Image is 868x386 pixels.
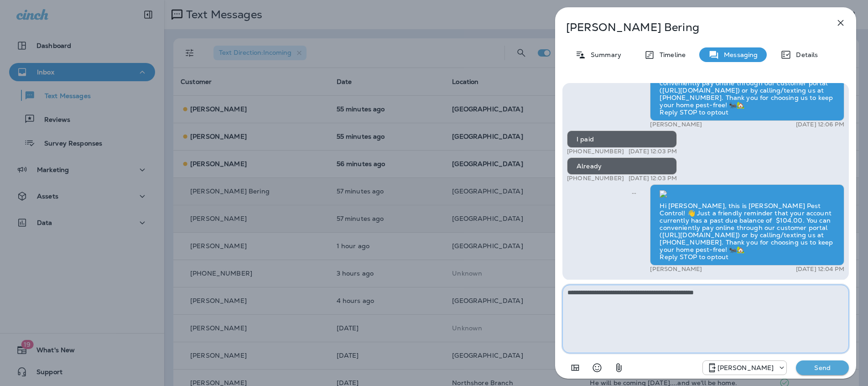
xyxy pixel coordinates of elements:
[650,266,702,273] p: [PERSON_NAME]
[567,157,677,175] div: Already
[586,51,621,58] p: Summary
[655,51,686,58] p: Timeline
[719,51,758,58] p: Messaging
[650,121,702,128] p: [PERSON_NAME]
[632,188,636,197] span: Sent
[796,121,844,128] p: [DATE] 12:06 PM
[803,364,842,372] p: Send
[791,51,818,58] p: Details
[567,148,624,155] p: [PHONE_NUMBER]
[629,175,677,182] p: [DATE] 12:03 PM
[650,184,844,266] div: Hi [PERSON_NAME], this is [PERSON_NAME] Pest Control! 👋 Just a friendly reminder that your accoun...
[717,364,774,371] p: [PERSON_NAME]
[660,190,667,198] img: twilio-download
[566,359,584,377] button: Add in a premade template
[796,266,844,273] p: [DATE] 12:04 PM
[567,130,677,148] div: I paid
[566,21,815,34] p: [PERSON_NAME] Bering
[588,359,606,377] button: Select an emoji
[703,362,787,373] div: +1 (504) 576-9603
[629,148,677,155] p: [DATE] 12:03 PM
[567,175,624,182] p: [PHONE_NUMBER]
[796,360,849,375] button: Send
